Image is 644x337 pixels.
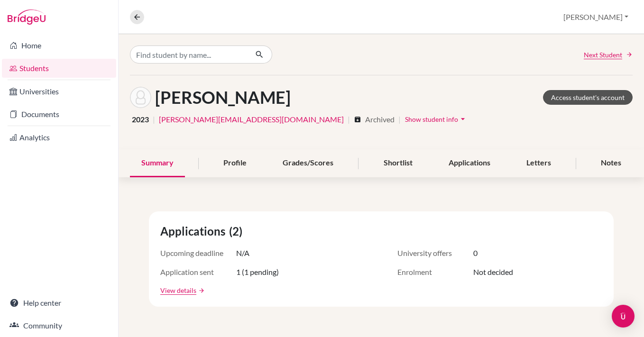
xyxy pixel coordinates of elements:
img: Viktor Becker's avatar [130,87,151,108]
a: Home [2,36,116,55]
span: N/A [236,247,249,259]
span: University offers [397,247,473,259]
div: Summary [130,149,185,177]
span: 1 (1 pending) [236,266,279,278]
span: (2) [229,223,246,240]
span: | [153,114,155,125]
a: Next Student [584,50,633,60]
img: Bridge-U [8,9,46,25]
a: Access student's account [543,90,633,105]
a: [PERSON_NAME][EMAIL_ADDRESS][DOMAIN_NAME] [159,114,344,125]
span: Not decided [473,266,513,278]
button: [PERSON_NAME] [559,8,633,26]
a: arrow_forward [196,287,205,294]
span: Upcoming deadline [160,247,236,259]
a: Universities [2,82,116,101]
a: Analytics [2,128,116,147]
span: 2023 [132,114,149,125]
div: Notes [589,149,633,177]
button: Show student infoarrow_drop_down [405,112,468,127]
span: Applications [160,223,229,240]
a: View details [160,285,196,295]
span: Next Student [584,50,622,60]
a: Documents [2,105,116,124]
span: Enrolment [397,266,473,278]
a: Community [2,316,116,335]
span: Application sent [160,266,236,278]
span: | [398,114,401,125]
div: Open Intercom Messenger [612,305,635,328]
h1: [PERSON_NAME] [155,87,291,108]
div: Shortlist [372,149,424,177]
span: | [348,114,350,125]
i: arrow_drop_down [458,114,468,124]
span: Archived [365,114,395,125]
i: archive [354,116,361,123]
input: Find student by name... [130,46,248,64]
a: Students [2,59,116,78]
span: 0 [473,247,478,259]
div: Letters [515,149,562,177]
div: Profile [212,149,258,177]
div: Applications [437,149,502,177]
span: Show student info [405,115,458,123]
div: Grades/Scores [271,149,345,177]
a: Help center [2,293,116,312]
